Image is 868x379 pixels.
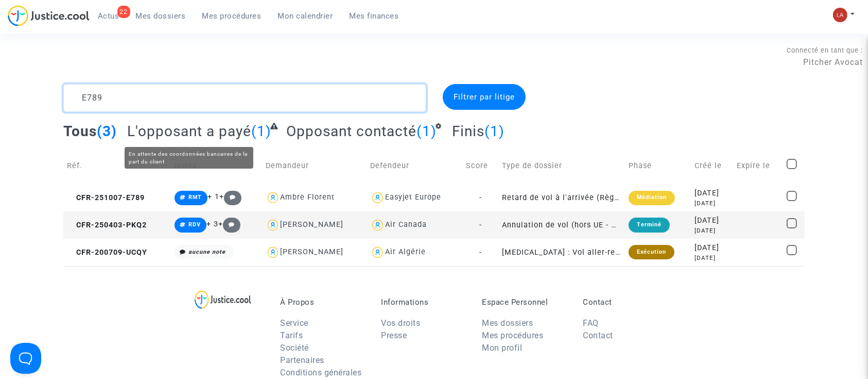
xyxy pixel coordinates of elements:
img: 3f9b7d9779f7b0ffc2b90d026f0682a9 [833,8,847,22]
td: [MEDICAL_DATA] : Vol aller-retour annulé [498,239,624,266]
div: Terminé [629,218,670,232]
img: jc-logo.svg [8,5,90,26]
img: icon-user.svg [370,190,385,205]
a: Vos droits [381,318,420,328]
td: Type de dossier [498,147,624,184]
div: [DATE] [695,199,730,208]
span: Mes finances [350,11,399,21]
iframe: Help Scout Beacon - Open [10,343,41,374]
span: CFR-251007-E789 [67,193,145,202]
p: Informations [381,298,466,307]
div: [DATE] [695,188,730,199]
span: + 1 [207,192,219,201]
td: Créé le [691,147,733,184]
span: CFR-200709-UCQY [67,248,147,257]
a: Presse [381,331,407,340]
p: Espace Personnel [482,298,567,307]
a: Contact [583,331,613,340]
a: 22Actus [90,8,128,24]
a: Mes procédures [482,331,543,340]
i: aucune note [188,249,225,255]
a: Mes finances [341,8,407,24]
p: Contact [583,298,668,307]
td: Retard de vol à l'arrivée (Règlement CE n°261/2004) [498,184,624,211]
a: Mes dossiers [482,318,533,328]
img: logo-lg.svg [195,290,252,309]
span: - [479,221,482,229]
span: CFR-250403-PKQ2 [67,221,147,229]
div: 22 [117,6,130,18]
span: (1) [416,123,437,140]
a: Mes procédures [194,8,270,24]
span: Filtrer par litige [454,92,515,102]
span: - [479,248,482,257]
div: Easyjet Europe [385,193,441,202]
span: Tous [63,123,97,140]
td: Notes [171,147,262,184]
td: Expire le [733,147,783,184]
span: Finis [452,123,484,140]
div: [DATE] [695,254,730,262]
div: [PERSON_NAME] [280,248,343,256]
div: Exécution [629,245,674,259]
img: icon-user.svg [266,218,281,233]
span: (1) [484,123,505,140]
a: Partenaires [280,355,324,365]
a: Société [280,343,309,353]
span: - [479,193,482,202]
span: RMT [188,194,202,201]
td: Demandeur [262,147,367,184]
div: Médiation [629,191,675,205]
div: Ambre Florent [280,193,335,202]
span: Mes dossiers [136,11,186,21]
span: + [218,220,240,228]
td: Score [462,147,498,184]
div: [DATE] [695,215,730,226]
a: Tarifs [280,331,303,340]
div: Air Canada [385,220,427,229]
a: Conditions générales [280,368,361,377]
a: FAQ [583,318,599,328]
div: [DATE] [695,242,730,254]
a: Service [280,318,308,328]
span: L'opposant a payé [127,123,251,140]
span: + [219,192,241,201]
span: Mes procédures [202,11,262,21]
img: icon-user.svg [266,190,281,205]
span: Opposant contacté [286,123,416,140]
span: RDV [188,221,201,228]
span: (1) [251,123,271,140]
a: Mes dossiers [128,8,194,24]
div: [PERSON_NAME] [280,220,343,229]
img: icon-user.svg [266,245,281,260]
td: Defendeur [367,147,462,184]
span: Connecté en tant que : [787,46,863,54]
div: Air Algérie [385,248,426,256]
a: Mon calendrier [270,8,341,24]
span: Mon calendrier [278,11,333,21]
td: Annulation de vol (hors UE - Convention de [GEOGRAPHIC_DATA]) [498,211,624,239]
a: Mon profil [482,343,522,353]
td: Réf. [63,147,171,184]
div: [DATE] [695,226,730,235]
span: + 3 [206,220,218,228]
td: Phase [625,147,691,184]
span: Actus [98,11,119,21]
p: À Propos [280,298,366,307]
span: (3) [97,123,117,140]
img: icon-user.svg [370,245,385,260]
img: icon-user.svg [370,218,385,233]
